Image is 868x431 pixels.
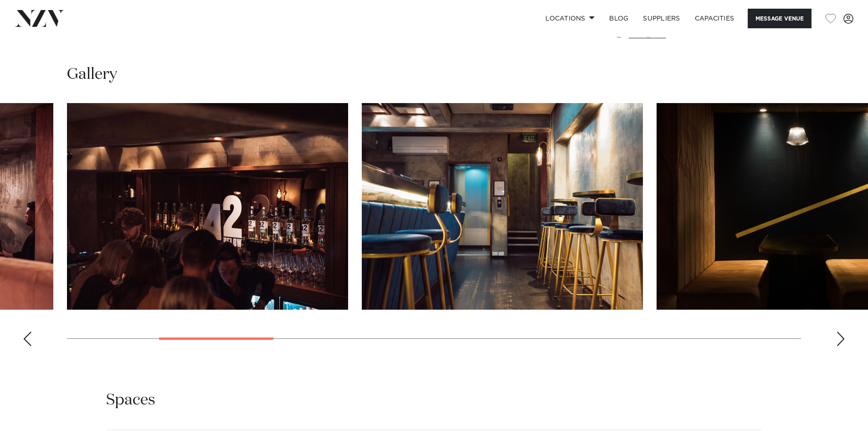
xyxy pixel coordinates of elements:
[67,103,348,310] swiper-slide: 3 / 16
[636,9,687,28] a: SUPPLIERS
[602,9,636,28] a: BLOG
[362,103,643,310] swiper-slide: 4 / 16
[538,9,602,28] a: Locations
[15,10,64,26] img: nzv-logo.png
[67,64,117,85] h2: Gallery
[688,9,742,28] a: Capacities
[106,390,155,410] h2: Spaces
[748,9,812,28] button: Message Venue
